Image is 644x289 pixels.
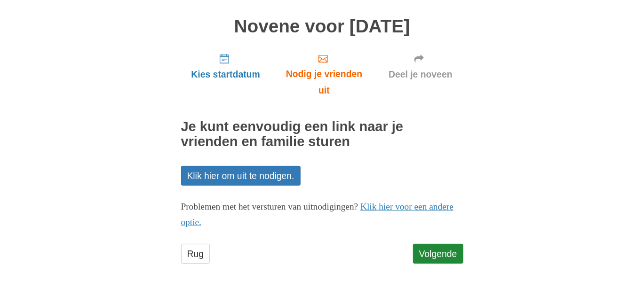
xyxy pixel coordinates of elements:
font: Je kunt eenvoudig een link naar je vrienden en familie sturen [181,119,404,149]
font: Rug [187,249,204,259]
a: Kies startdatum [181,46,270,103]
a: Klik hier voor een andere optie. [181,202,454,227]
font: Novene voor [DATE] [234,16,410,36]
font: Deel je noveen [389,69,453,79]
a: Klik hier om uit te nodigen. [181,166,301,186]
font: Kies startdatum [191,69,260,79]
font: Nodig je vrienden uit [286,69,362,95]
a: Rug [181,244,210,264]
font: Klik hier om uit te nodigen. [187,171,294,181]
a: Volgende [413,244,463,264]
font: Problemen met het versturen van uitnodigingen? [181,202,358,211]
a: Deel je noveen [378,46,463,103]
a: Nodig je vrienden uit [270,46,378,103]
font: Volgende [419,249,457,259]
